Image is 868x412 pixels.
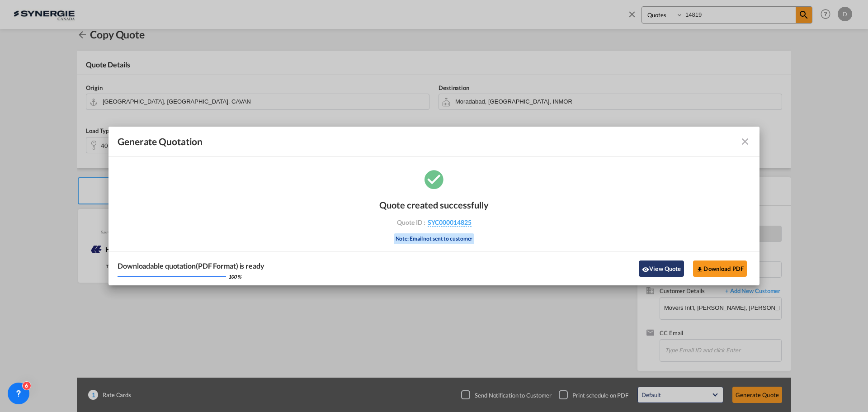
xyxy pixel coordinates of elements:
div: 100 % [228,273,241,280]
md-icon: icon-checkbox-marked-circle [423,168,445,190]
div: Downloadable quotation(PDF Format) is ready [118,261,264,271]
md-icon: icon-eye [642,266,649,273]
div: Note: Email not sent to customer [394,233,475,245]
div: Quote created successfully [379,199,489,210]
span: Generate Quotation [118,136,203,147]
button: Download PDF [693,260,747,277]
span: SYC000014825 [428,218,472,227]
md-icon: icon-close fg-AAA8AD cursor m-0 [740,136,750,147]
md-dialog: Generate Quotation Quote ... [108,127,759,286]
div: Quote ID : [382,218,486,227]
md-icon: icon-download [696,266,703,273]
button: icon-eyeView Quote [639,260,684,277]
